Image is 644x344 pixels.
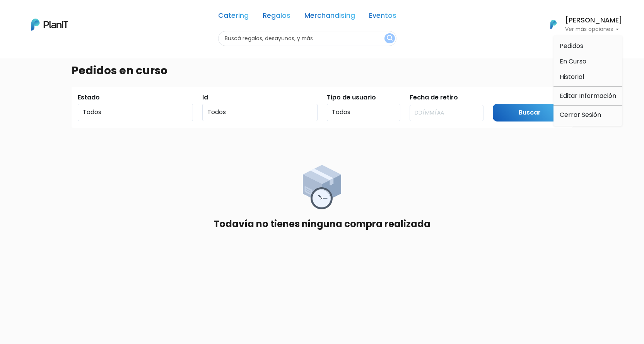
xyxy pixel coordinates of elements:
img: order_placed-5f5e6e39e5ae547ca3eba8c261e01d413ae1761c3de95d077eb410d5aebd280f.png [303,165,341,209]
span: En Curso [560,57,586,66]
h3: Pedidos en curso [72,64,167,77]
a: Regalos [263,12,290,22]
span: Historial [560,72,584,81]
a: Historial [553,69,622,85]
a: En Curso [553,54,622,69]
a: Cerrar Sesión [553,107,622,123]
p: Ver más opciones [565,27,622,32]
input: Buscá regalos, desayunos, y más [218,31,396,46]
a: Eventos [369,12,396,22]
label: Submit [493,93,515,102]
h6: [PERSON_NAME] [565,17,622,24]
img: search_button-432b6d5273f82d61273b3651a40e1bd1b912527efae98b1b7a1b2c0702e16a8d.svg [387,35,393,42]
a: Catering [218,12,249,22]
input: DD/MM/AA [410,105,483,121]
div: ¿Necesitás ayuda? [40,7,111,22]
h4: Todavía no tienes ninguna compra realizada [214,219,430,230]
label: Fecha de retiro [410,93,458,102]
img: PlanIt Logo [31,19,68,31]
label: Id [202,93,208,102]
label: Estado [78,93,100,102]
img: PlanIt Logo [545,16,562,33]
label: Tipo de usuario [327,93,376,102]
input: Buscar [493,104,567,122]
button: PlanIt Logo [PERSON_NAME] Ver más opciones [540,14,622,34]
a: Editar Información [553,88,622,104]
a: Merchandising [304,12,355,22]
span: Pedidos [560,41,583,50]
